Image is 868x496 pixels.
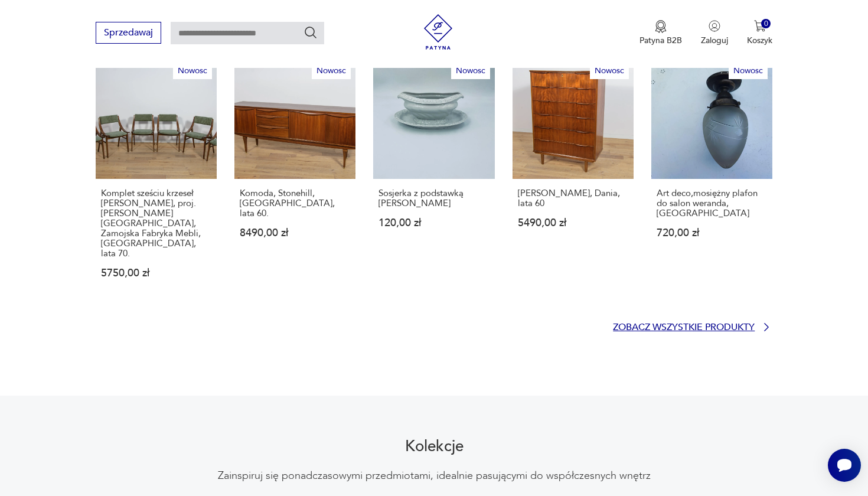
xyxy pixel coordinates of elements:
a: NowośćKomoda, Dania, lata 60[PERSON_NAME], Dania, lata 605490,00 zł [513,58,634,301]
a: NowośćKomoda, Stonehill, Wielka Brytania, lata 60.Komoda, Stonehill, [GEOGRAPHIC_DATA], lata 60.8... [234,58,355,301]
p: 8490,00 zł [240,228,350,238]
div: 0 [761,19,771,29]
a: NowośćSosjerka z podstawką Ilmenau Graf Von HennebergSosjerka z podstawką [PERSON_NAME]120,00 zł [373,58,494,301]
p: 720,00 zł [657,228,767,238]
a: NowośćArt deco,mosiężny plafon do salon weranda,łazienkaArt deco,mosiężny plafon do salon weranda... [651,58,772,301]
button: Zaloguj [701,20,728,46]
p: Zainspiruj się ponadczasowymi przedmiotami, idealnie pasującymi do współczesnych wnętrz [218,469,651,483]
p: Patyna B2B [639,35,682,46]
img: Patyna - sklep z meblami i dekoracjami vintage [420,14,456,50]
p: Komplet sześciu krzeseł [PERSON_NAME], proj. [PERSON_NAME][GEOGRAPHIC_DATA], Zamojska Fabryka Meb... [101,188,211,259]
img: Ikona medalu [655,20,667,33]
p: 5750,00 zł [101,268,211,278]
p: Art deco,mosiężny plafon do salon weranda,[GEOGRAPHIC_DATA] [657,188,767,218]
button: Sprzedawaj [96,22,161,44]
a: NowośćKomplet sześciu krzeseł Skoczek, proj. J. Kędziorek, Zamojska Fabryka Mebli, Polska, lata 7... [96,58,217,301]
p: Zobacz wszystkie produkty [613,324,755,331]
button: Szukaj [304,25,318,40]
a: Sprzedawaj [96,30,161,38]
iframe: Smartsupp widget button [828,449,861,482]
h2: Kolekcje [405,439,464,453]
p: Komoda, Stonehill, [GEOGRAPHIC_DATA], lata 60. [240,188,350,218]
img: Ikona koszyka [754,20,766,32]
p: 120,00 zł [378,218,489,228]
a: Zobacz wszystkie produkty [613,321,772,333]
img: Ikonka użytkownika [709,20,720,32]
p: Sosjerka z podstawką [PERSON_NAME] [378,188,489,208]
button: Patyna B2B [639,20,682,46]
p: [PERSON_NAME], Dania, lata 60 [518,188,628,208]
p: Zaloguj [701,35,728,46]
a: Ikona medaluPatyna B2B [639,20,682,46]
button: 0Koszyk [747,20,772,46]
p: 5490,00 zł [518,218,628,228]
p: Koszyk [747,35,772,46]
